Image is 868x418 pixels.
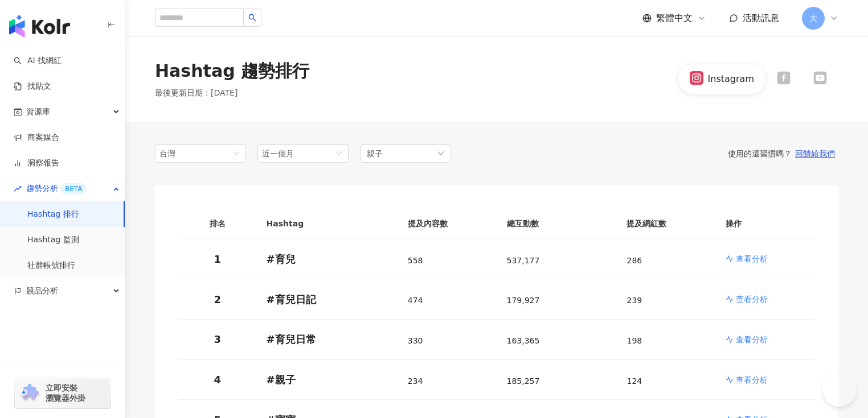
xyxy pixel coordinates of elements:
div: BETA [60,183,87,194]
span: 185,257 [507,376,540,386]
a: 社群帳號排行 [27,260,75,271]
a: 查看分析 [726,253,806,264]
span: 近一個月 [262,149,294,158]
p: # 育兒日記 [267,292,390,307]
p: 最後更新日期 ： [DATE] [155,88,309,99]
span: 239 [627,296,642,305]
a: 洞察報告 [14,158,59,169]
span: 立即安裝 瀏覽器外掛 [46,383,85,403]
a: Hashtag 監測 [27,234,79,246]
a: Hashtag 排行 [27,209,79,220]
span: 198 [627,336,642,345]
span: 537,177 [507,256,540,265]
span: 親子 [367,147,383,160]
a: searchAI 找網紅 [14,55,62,67]
th: 總互動數 [498,208,618,239]
a: 查看分析 [726,293,806,305]
a: 查看分析 [726,374,806,386]
p: 查看分析 [736,293,768,305]
span: 330 [408,336,423,345]
span: 286 [627,256,642,265]
span: 競品分析 [26,278,58,304]
span: 179,927 [507,296,540,305]
button: 回饋給我們 [792,148,838,159]
a: 找貼文 [14,81,51,92]
span: 繁體中文 [656,12,693,24]
p: 1 [187,252,248,266]
p: 3 [187,332,248,346]
th: 排名 [178,208,257,239]
p: 查看分析 [736,374,768,386]
th: Hashtag [257,208,399,239]
span: 558 [408,256,423,265]
p: # 育兒日常 [267,332,390,346]
p: # 親子 [267,373,390,387]
th: 提及網紅數 [617,208,716,239]
span: 124 [627,376,642,386]
span: 234 [408,376,423,386]
p: 2 [187,292,248,307]
span: 163,365 [507,336,540,345]
img: chrome extension [18,384,40,402]
a: chrome extension立即安裝 瀏覽器外掛 [15,378,110,408]
p: 查看分析 [736,253,768,264]
span: 資源庫 [26,99,50,125]
span: rise [14,185,22,193]
span: 大 [809,12,817,24]
span: 趨勢分析 [26,176,87,201]
span: down [437,150,444,157]
span: search [248,14,256,22]
div: 台灣 [159,145,196,162]
div: Instagram [708,73,754,85]
span: 474 [408,296,423,305]
span: 活動訊息 [743,13,779,23]
p: 查看分析 [736,334,768,345]
p: # 育兒 [267,252,390,266]
div: Hashtag 趨勢排行 [155,59,309,83]
a: 商案媒合 [14,132,59,143]
th: 提及內容數 [399,208,498,239]
a: 查看分析 [726,334,806,345]
img: logo [9,15,70,38]
iframe: Help Scout Beacon - Open [822,373,857,407]
p: 4 [187,373,248,387]
th: 操作 [716,208,816,239]
div: 使用的還習慣嗎？ [451,148,838,159]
